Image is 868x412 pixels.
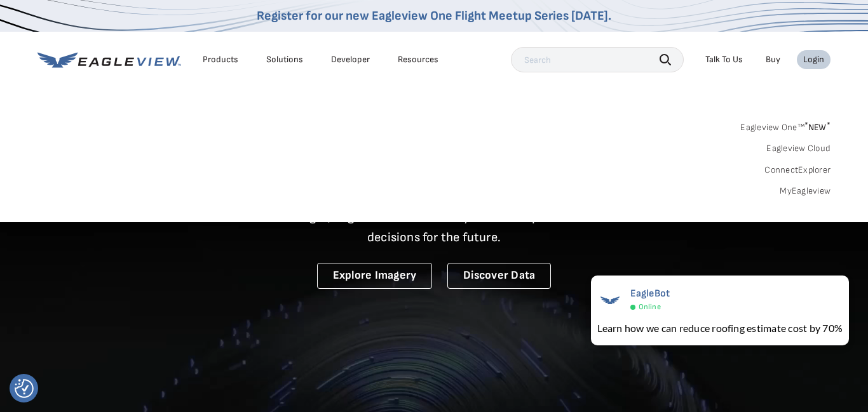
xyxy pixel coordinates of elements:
[740,118,831,133] a: Eagleview One™*NEW*
[766,54,780,65] a: Buy
[15,379,34,398] img: Revisit consent button
[705,54,743,65] div: Talk To Us
[398,54,438,65] div: Resources
[266,54,303,65] div: Solutions
[15,379,34,398] button: Consent Preferences
[766,143,831,154] a: Eagleview Cloud
[257,8,611,23] a: Register for our new Eagleview One Flight Meetup Series [DATE].
[447,263,551,289] a: Discover Data
[331,54,370,65] a: Developer
[203,54,238,65] div: Products
[511,47,684,72] input: Search
[780,185,831,197] a: MyEagleview
[804,122,831,133] span: NEW
[803,54,824,65] div: Login
[317,263,433,289] a: Explore Imagery
[639,302,661,312] span: Online
[764,164,831,176] a: ConnectExplorer
[597,288,623,313] img: EagleBot
[630,288,670,300] span: EagleBot
[597,321,843,336] div: Learn how we can reduce roofing estimate cost by 70%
